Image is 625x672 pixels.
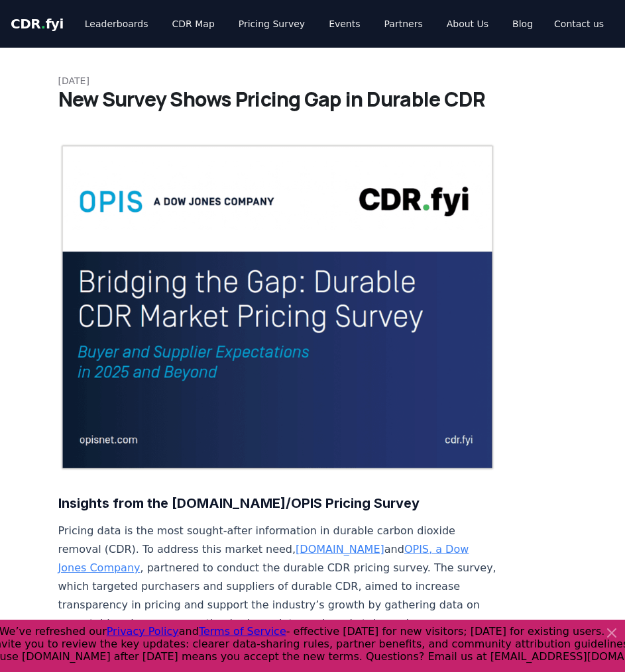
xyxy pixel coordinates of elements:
a: Pricing Survey [228,12,315,36]
a: CDR.fyi [11,15,64,33]
span: CDR fyi [11,16,64,32]
a: Contact us [543,12,614,36]
h1: New Survey Shows Pricing Gap in Durable CDR [58,87,567,111]
img: blog post image [58,143,497,471]
a: Partners [374,12,433,36]
a: About Us [436,12,499,36]
p: Pricing data is the most sought-after information in durable carbon dioxide removal (CDR). To add... [58,522,497,633]
a: Leaderboards [74,12,159,36]
strong: Insights from the [DOMAIN_NAME]/OPIS Pricing Survey [58,495,420,511]
a: Events [318,12,370,36]
a: Blog [502,12,543,36]
span: . [41,16,46,32]
nav: Main [74,12,543,36]
p: [DATE] [58,74,567,87]
a: CDR Map [162,12,225,36]
a: [DOMAIN_NAME] [296,543,384,555]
